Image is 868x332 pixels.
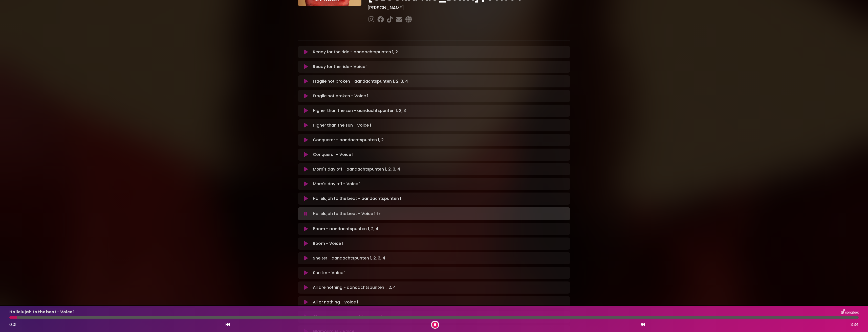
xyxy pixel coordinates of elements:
img: waveform4.gif [375,210,382,217]
p: Hallelujah to the beat - aandachtspunten 1 [313,196,401,202]
p: Boom - aandachtspunten 1, 2, 4 [313,226,378,232]
p: Shelter - aandachtspunten 1, 2, 3, 4 [313,255,385,261]
p: Fragile not broken - aandachtspunten 1, 2, 3, 4 [313,78,408,84]
p: Boom - Voice 1 [313,241,343,247]
img: songbox-logo-white.png [841,309,859,315]
p: All are nothing - aandachtspunten 1, 2, 4 [313,284,396,291]
p: Shelter - Voice 1 [313,270,345,276]
p: Hallelujah to the beat - Voice 1 [9,309,75,315]
p: Mom's day off - Voice 1 [313,181,360,187]
span: 3:34 [851,322,859,328]
p: Conqueror - Voice 1 [313,152,353,158]
p: Fragile not broken - Voice 1 [313,93,368,99]
p: Conqueror - aandachtspunten 1, 2 [313,137,384,143]
span: 0:01 [9,322,16,327]
p: Higher than the sun - aandachtspunten 1, 2, 3 [313,108,406,114]
p: Higher than the sun - Voice 1 [313,122,371,128]
p: Mom's day off - aandachtspunten 1, 2, 3, 4 [313,166,400,172]
p: All or nothing - Voice 1 [313,299,358,305]
h3: [PERSON_NAME] [367,5,570,11]
p: Ready for the ride - aandachtspunten 1, 2 [313,49,398,55]
p: Hallelujah to the beat - Voice 1 [313,210,382,217]
p: Ready for the ride - Voice 1 [313,64,367,70]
